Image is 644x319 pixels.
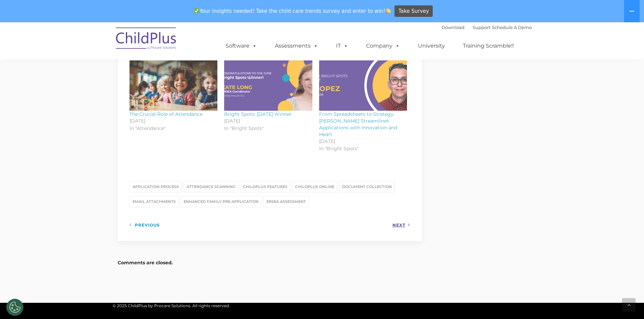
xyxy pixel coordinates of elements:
a: From Spreadsheets to Strategy: [PERSON_NAME] Streamlines Applications with Innovation and Heart​ [319,111,397,137]
img: ✅ [194,8,199,13]
img: ChildPlus - The Crucial Role of Attendance [129,60,218,111]
a: From Spreadsheets to Strategy: Joel Streamlines Applications with Innovation and Heart​ [319,60,407,111]
a: Schedule A Demo [492,25,532,30]
p: In "Bright Spots" [224,124,312,133]
img: ChildPlus by Procare Solutions [113,23,180,56]
img: 👏 [386,8,391,13]
a: Company [359,39,407,53]
p: In "Attendance" [129,124,218,133]
a: Support [473,25,491,30]
a: document collection [339,181,395,192]
a: University [411,39,452,53]
time: [DATE] [129,117,218,124]
span: Your insights needed! Take the child care trends survey and enter to win! [191,4,394,18]
a: Next [392,221,410,229]
span: © 2025 ChildPlus by Procare Solutions. All rights reserved. [113,303,230,308]
a: Bright Spots: June 2024 Winner [224,60,312,111]
a: Training Scramble!! [456,39,521,53]
a: The Crucial Role of Attendance [129,111,202,117]
a: The Crucial Role of Attendance [129,60,218,111]
a: IT [329,39,355,53]
p: In "Bright Spots" [319,144,407,153]
a: ChildPlus Online [292,181,337,192]
h5: Comments are closed. [118,258,422,267]
time: [DATE] [224,117,312,124]
a: attendance scanning [184,181,238,192]
a: Bright Spots: [DATE] Winner [224,111,292,117]
font: | [442,25,532,30]
a: application process [129,181,182,192]
a: enhanced family pre-application [181,196,262,207]
a: Assessments [268,39,325,53]
time: [DATE] [319,138,407,144]
a: email attachments [129,196,179,207]
button: Cookies Settings [6,299,23,316]
a: ChildPlus features [240,181,290,192]
a: ERSEA Assessment [263,196,309,207]
a: Previous [129,221,160,229]
a: Take Survey [395,5,433,17]
span: Take Survey [399,5,429,17]
a: Download [442,25,464,30]
a: Software [219,39,264,53]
